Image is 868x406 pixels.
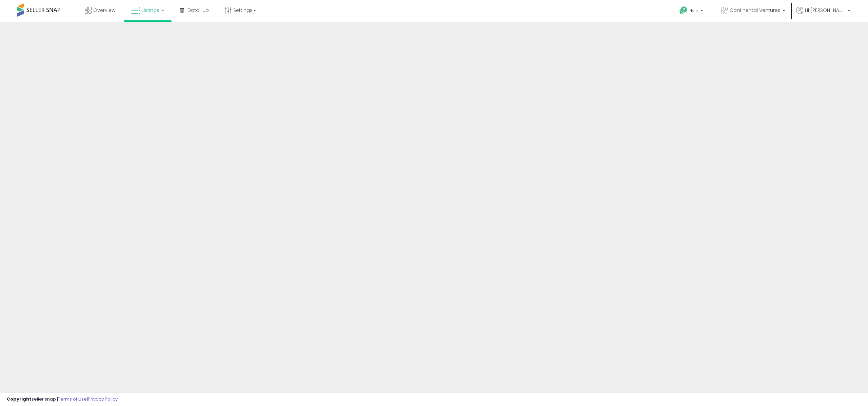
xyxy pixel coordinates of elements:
[679,6,688,15] i: Get Help
[689,8,698,14] span: Help
[142,7,159,14] span: Listings
[93,7,115,14] span: Overview
[730,7,781,14] span: Continental Ventures
[188,7,209,14] span: DataHub
[796,7,850,22] a: Hi [PERSON_NAME]
[805,7,846,14] span: Hi [PERSON_NAME]
[674,1,710,22] a: Help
